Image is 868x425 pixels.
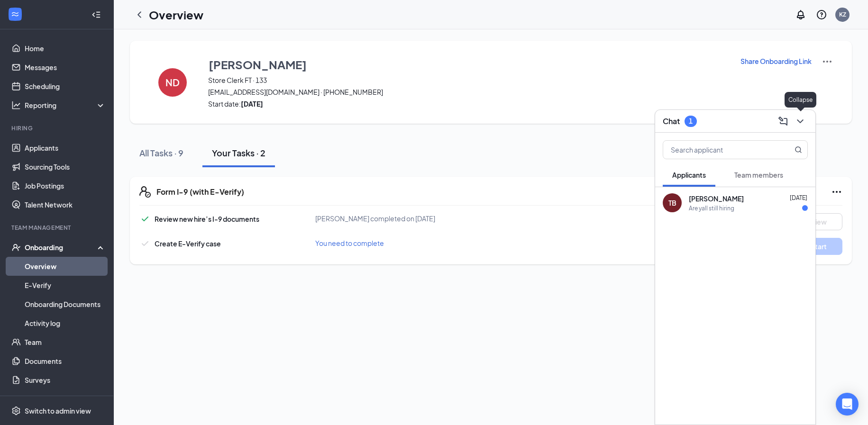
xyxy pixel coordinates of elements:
a: Activity log [25,314,106,333]
button: View [795,213,842,230]
h3: Chat [663,116,680,127]
button: ChevronDown [793,114,808,129]
div: 1 [689,117,693,125]
svg: Analysis [11,100,21,110]
svg: Checkmark [139,213,151,225]
input: Search applicant [663,141,776,159]
span: [PERSON_NAME] [689,194,744,203]
div: Onboarding [25,243,98,252]
svg: ChevronLeft [134,9,145,20]
svg: FormI9EVerifyIcon [139,186,151,198]
div: Switch to admin view [25,406,91,416]
svg: WorkstreamLogo [10,9,20,19]
a: Job Postings [25,176,106,195]
svg: Ellipses [831,186,842,198]
div: Reporting [25,100,106,110]
span: Applicants [672,171,706,179]
a: Scheduling [25,77,106,96]
h5: Form I-9 (with E-Verify) [156,187,244,197]
span: Store Clerk FT · 133 [208,75,728,85]
svg: ChevronDown [795,116,806,127]
a: Onboarding Documents [25,295,106,314]
div: Your Tasks · 2 [212,147,265,159]
a: Overview [25,257,106,276]
span: Start date: [208,99,728,109]
a: Messages [25,58,106,77]
a: Surveys [25,371,106,389]
button: Share Onboarding Link [740,56,812,66]
a: Home [25,39,106,58]
img: More Actions [822,56,833,67]
div: KZ [839,10,846,18]
button: [PERSON_NAME] [208,56,728,73]
div: Open Intercom Messenger [836,393,859,416]
a: E-Verify [25,276,106,295]
div: Team Management [11,224,104,232]
a: Documents [25,352,106,371]
button: ND [149,56,196,109]
span: Team members [734,171,783,179]
span: Create E-Verify case [155,239,221,248]
div: Hiring [11,124,104,132]
a: Talent Network [25,195,106,214]
span: [PERSON_NAME] completed on [DATE] [315,214,435,223]
svg: MagnifyingGlass [795,146,802,154]
svg: Notifications [795,9,806,20]
span: You need to complete [315,239,384,247]
p: Share Onboarding Link [740,56,812,66]
div: Are yall still hiring [689,204,734,212]
svg: Checkmark [139,238,151,249]
h3: [PERSON_NAME] [209,56,307,72]
button: Start [795,238,842,255]
a: Applicants [25,138,106,157]
strong: [DATE] [241,99,263,108]
svg: QuestionInfo [816,9,827,20]
div: Collapse [785,92,816,108]
span: [DATE] [790,194,807,201]
a: Team [25,333,106,352]
span: Review new hire’s I-9 documents [155,215,259,223]
div: All Tasks · 9 [139,147,183,159]
svg: Collapse [91,10,101,19]
div: TB [668,198,676,208]
h1: Overview [149,7,203,23]
span: [EMAIL_ADDRESS][DOMAIN_NAME] · [PHONE_NUMBER] [208,87,728,97]
svg: ComposeMessage [777,116,789,127]
button: ComposeMessage [776,114,791,129]
svg: Settings [11,406,21,416]
svg: UserCheck [11,243,21,252]
a: Sourcing Tools [25,157,106,176]
h4: ND [165,79,180,86]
